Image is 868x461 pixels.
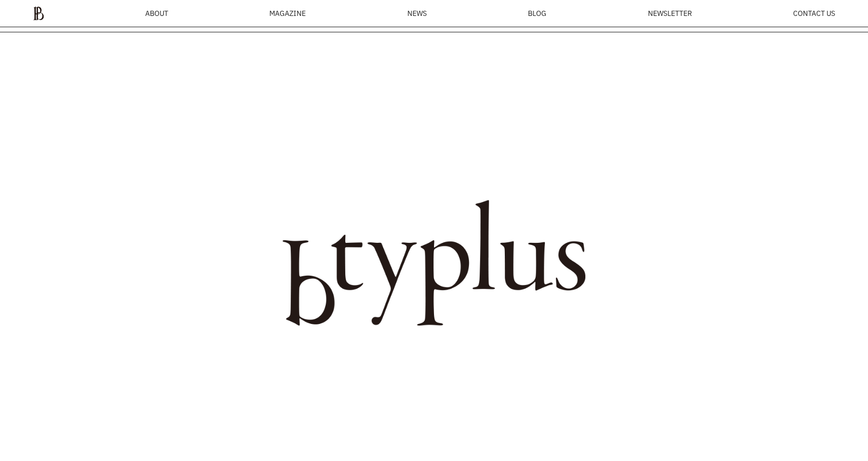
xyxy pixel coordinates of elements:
a: NEWSLETTER [648,10,692,17]
img: ba379d5522eb3.png [33,6,44,21]
a: BLOG [528,10,546,17]
a: ABOUT [145,10,168,17]
div: MAGAZINE [269,10,306,17]
a: CONTACT US [793,10,835,17]
a: NEWS [407,10,427,17]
